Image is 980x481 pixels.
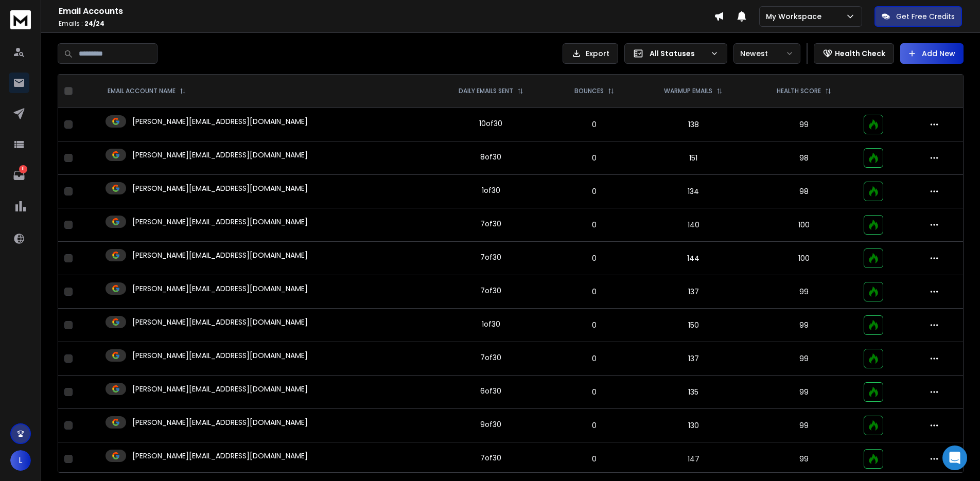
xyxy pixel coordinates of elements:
[558,420,631,431] p: 0
[480,252,501,262] div: 7 of 30
[900,43,964,64] button: Add New
[750,275,857,309] td: 99
[132,384,308,394] p: [PERSON_NAME][EMAIL_ADDRESS][DOMAIN_NAME]
[637,208,750,242] td: 140
[9,165,29,186] a: 11
[480,419,501,430] div: 9 of 30
[558,387,631,397] p: 0
[942,446,967,470] div: Open Intercom Messenger
[558,353,631,364] p: 0
[132,116,308,127] p: [PERSON_NAME][EMAIL_ADDRESS][DOMAIN_NAME]
[132,283,308,294] p: [PERSON_NAME][EMAIL_ADDRESS][DOMAIN_NAME]
[10,450,31,471] button: L
[132,350,308,361] p: [PERSON_NAME][EMAIL_ADDRESS][DOMAIN_NAME]
[574,87,604,95] p: BOUNCES
[750,141,857,175] td: 98
[132,250,308,260] p: [PERSON_NAME][EMAIL_ADDRESS][DOMAIN_NAME]
[132,150,308,160] p: [PERSON_NAME][EMAIL_ADDRESS][DOMAIN_NAME]
[650,48,706,59] p: All Statuses
[480,286,501,296] div: 7 of 30
[896,11,955,22] p: Get Free Credits
[637,242,750,275] td: 144
[480,152,501,162] div: 8 of 30
[482,319,500,329] div: 1 of 30
[637,409,750,442] td: 130
[10,10,31,29] img: logo
[459,87,513,95] p: DAILY EMAILS SENT
[59,5,714,17] h1: Email Accounts
[750,208,857,242] td: 100
[777,87,821,95] p: HEALTH SCORE
[750,175,857,208] td: 98
[480,386,501,396] div: 6 of 30
[558,220,631,230] p: 0
[558,119,631,130] p: 0
[637,141,750,175] td: 151
[132,451,308,461] p: [PERSON_NAME][EMAIL_ADDRESS][DOMAIN_NAME]
[132,317,308,327] p: [PERSON_NAME][EMAIL_ADDRESS][DOMAIN_NAME]
[637,175,750,208] td: 134
[637,442,750,476] td: 147
[874,6,962,27] button: Get Free Credits
[558,320,631,330] p: 0
[132,217,308,227] p: [PERSON_NAME][EMAIL_ADDRESS][DOMAIN_NAME]
[814,43,894,64] button: Health Check
[750,242,857,275] td: 100
[733,43,800,64] button: Newest
[750,108,857,141] td: 99
[637,309,750,342] td: 150
[750,376,857,409] td: 99
[558,186,631,197] p: 0
[480,219,501,229] div: 7 of 30
[750,342,857,376] td: 99
[558,253,631,263] p: 0
[750,442,857,476] td: 99
[480,453,501,463] div: 7 of 30
[84,19,104,28] span: 24 / 24
[480,352,501,363] div: 7 of 30
[835,48,885,59] p: Health Check
[750,309,857,342] td: 99
[750,409,857,442] td: 99
[563,43,618,64] button: Export
[59,20,714,28] p: Emails :
[664,87,712,95] p: WARMUP EMAILS
[558,454,631,464] p: 0
[637,108,750,141] td: 138
[637,376,750,409] td: 135
[132,417,308,427] p: [PERSON_NAME][EMAIL_ADDRESS][DOMAIN_NAME]
[108,87,186,95] div: EMAIL ACCOUNT NAME
[637,342,750,376] td: 137
[479,118,502,129] div: 10 of 30
[558,287,631,297] p: 0
[637,275,750,309] td: 137
[558,153,631,163] p: 0
[482,185,500,195] div: 1 of 30
[766,11,826,22] p: My Workspace
[132,183,308,193] p: [PERSON_NAME][EMAIL_ADDRESS][DOMAIN_NAME]
[19,165,27,173] p: 11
